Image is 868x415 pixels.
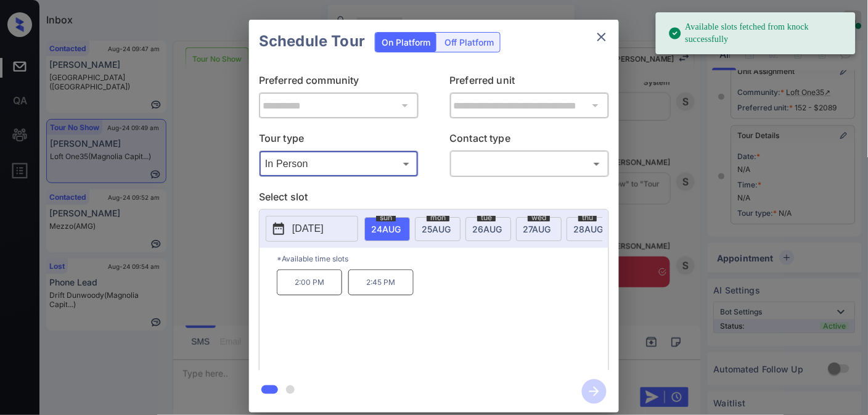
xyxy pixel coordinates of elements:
[259,131,419,150] p: Tour type
[668,16,846,51] div: Available slots fetched from knock successfully
[376,214,396,221] span: sun
[266,216,358,242] button: [DATE]
[249,20,375,63] h2: Schedule Tour
[371,224,401,234] span: 24 AUG
[578,214,597,221] span: thu
[589,25,614,49] button: close
[528,214,550,221] span: wed
[259,73,419,92] p: Preferred community
[438,33,500,52] div: Off Platform
[477,214,496,221] span: tue
[523,224,551,234] span: 27 AUG
[277,248,608,269] p: *Available time slots
[427,214,449,221] span: mon
[472,224,502,234] span: 26 AUG
[259,189,609,209] p: Select slot
[516,217,562,241] div: date-select
[450,131,610,150] p: Contact type
[575,376,614,408] button: btn-next
[415,217,461,241] div: date-select
[465,217,511,241] div: date-select
[364,217,410,241] div: date-select
[573,224,603,234] span: 28 AUG
[450,73,610,92] p: Preferred unit
[262,154,416,174] div: In Person
[375,33,436,52] div: On Platform
[348,269,414,295] p: 2:45 PM
[292,221,324,236] p: [DATE]
[422,224,451,234] span: 25 AUG
[567,217,612,241] div: date-select
[277,269,342,295] p: 2:00 PM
